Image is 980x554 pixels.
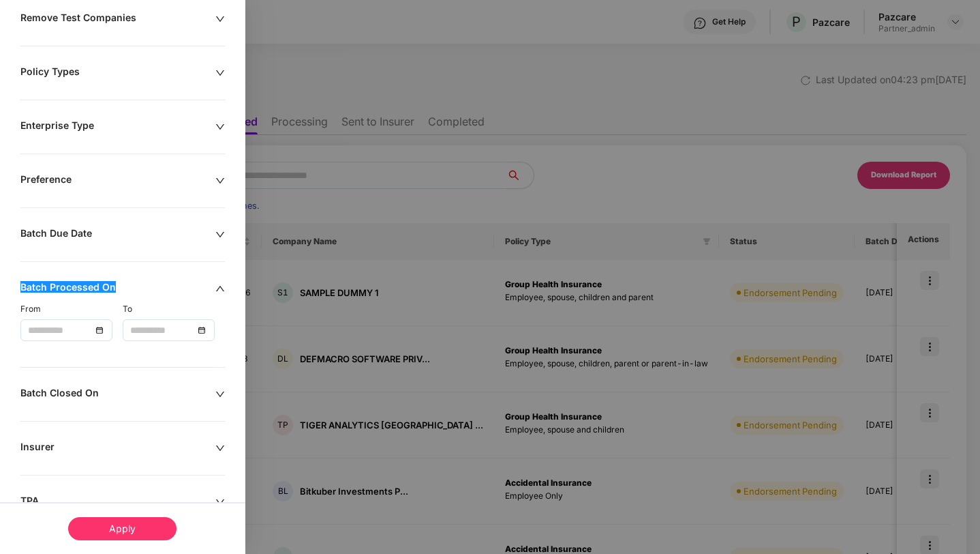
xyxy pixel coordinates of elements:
[215,68,225,78] span: down
[215,176,225,186] span: down
[20,495,215,510] div: TPA
[20,173,215,188] div: Preference
[20,441,215,456] div: Insurer
[20,119,215,134] div: Enterprise Type
[215,284,225,293] span: up
[20,227,215,242] div: Batch Due Date
[215,230,225,239] span: down
[20,12,215,27] div: Remove Test Companies
[20,303,123,316] div: From
[20,281,215,296] div: Batch Processed On
[20,65,215,81] div: Policy Types
[215,497,225,507] span: down
[20,387,215,402] div: Batch Closed On
[68,517,177,540] div: Apply
[215,443,225,453] span: down
[215,122,225,132] span: down
[215,14,225,24] span: down
[215,390,225,399] span: down
[123,303,225,316] div: To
